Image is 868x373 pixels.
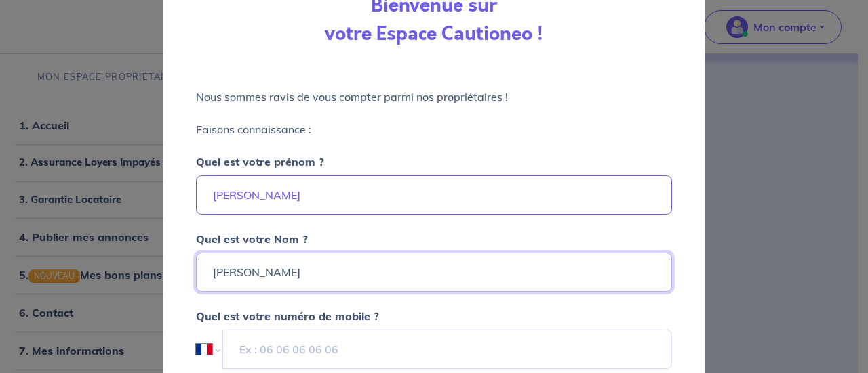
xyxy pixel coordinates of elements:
[325,23,543,46] h3: votre Espace Cautioneo !
[222,330,672,369] input: Ex : 06 06 06 06 06
[196,253,672,292] input: Ex : Durand
[196,155,324,169] strong: Quel est votre prénom ?
[196,232,308,246] strong: Quel est votre Nom ?
[196,121,672,137] p: Faisons connaissance :
[196,175,672,215] input: Ex : Martin
[196,89,672,105] p: Nous sommes ravis de vous compter parmi nos propriétaires !
[196,309,379,323] strong: Quel est votre numéro de mobile ?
